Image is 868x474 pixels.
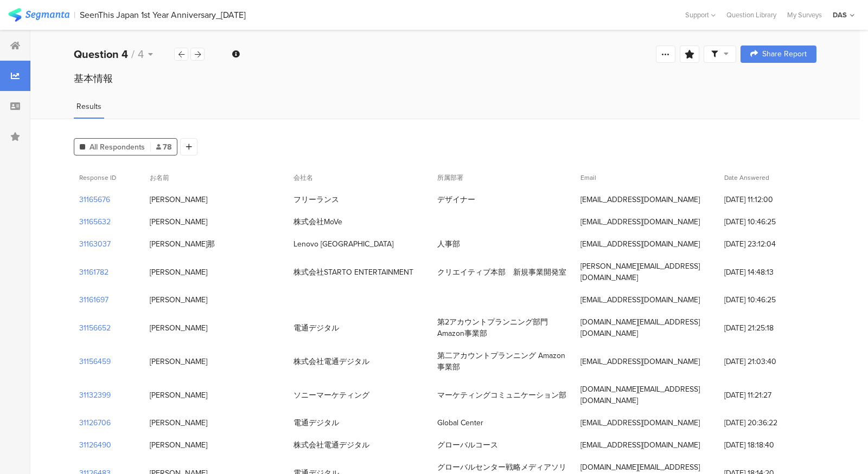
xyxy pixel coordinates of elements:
[437,350,570,373] div: 第二アカウントプランニング Amazon事業部
[437,173,463,183] span: 所属部署
[79,294,108,306] section: 31161697
[150,356,207,367] div: [PERSON_NAME]
[724,216,811,228] span: [DATE] 10:46:25
[724,194,811,205] span: [DATE] 11:12:00
[721,10,782,20] a: Question Library
[724,356,811,367] span: [DATE] 21:03:40
[293,356,369,367] div: 株式会社電通デジタル
[293,173,313,183] span: 会社名
[74,72,816,86] div: 基本情報
[724,439,811,451] span: [DATE] 18:18:40
[79,389,111,401] section: 31132399
[79,173,116,183] span: Response ID
[79,194,110,205] section: 31165676
[437,389,566,401] div: マーケティングコミュニケーション部
[762,50,807,58] span: Share Report
[580,417,700,428] div: [EMAIL_ADDRESS][DOMAIN_NAME]
[150,216,207,228] div: [PERSON_NAME]
[74,9,75,21] div: |
[79,238,111,250] section: 31163037
[138,46,144,62] span: 4
[150,322,207,334] div: [PERSON_NAME]
[80,10,246,20] div: SeenThis Japan 1st Year Anniversary_[DATE]
[293,238,393,250] div: Lenovo [GEOGRAPHIC_DATA]
[580,316,713,339] div: [DOMAIN_NAME][EMAIL_ADDRESS][DOMAIN_NAME]
[293,322,339,334] div: 電通デジタル
[150,294,207,306] div: [PERSON_NAME]
[724,294,811,306] span: [DATE] 10:46:25
[724,238,811,250] span: [DATE] 23:12:04
[293,389,369,401] div: ソニーマーケティング
[293,267,413,278] div: 株式会社STARTO ENTERTAINMENT
[79,216,111,228] section: 31165632
[156,141,171,153] span: 78
[150,173,169,183] span: お名前
[580,294,700,306] div: [EMAIL_ADDRESS][DOMAIN_NAME]
[724,322,811,334] span: [DATE] 21:25:18
[685,7,716,23] div: Support
[833,10,847,20] div: DAS
[293,417,339,428] div: 電通デジタル
[74,46,128,62] b: Question 4
[437,316,570,339] div: 第2アカウントプランニング部門 Amazon事業部
[76,101,101,112] span: Results
[293,216,342,228] div: 株式会社MoVe
[724,267,811,278] span: [DATE] 14:48:13
[79,267,108,278] section: 31161782
[90,141,145,153] span: All Respondents
[150,417,207,428] div: [PERSON_NAME]
[150,439,207,451] div: [PERSON_NAME]
[437,439,498,451] div: グローバルコース
[580,261,713,283] div: [PERSON_NAME][EMAIL_ADDRESS][DOMAIN_NAME]
[580,216,700,228] div: [EMAIL_ADDRESS][DOMAIN_NAME]
[150,194,207,205] div: [PERSON_NAME]
[131,46,135,62] span: /
[79,322,111,334] section: 31156652
[150,389,207,401] div: [PERSON_NAME]
[437,238,460,250] div: 人事部
[150,238,215,250] div: [PERSON_NAME]那
[293,194,339,205] div: フリーランス
[580,173,596,183] span: Email
[79,417,111,428] section: 31126706
[580,356,700,367] div: [EMAIL_ADDRESS][DOMAIN_NAME]
[782,10,827,20] a: My Surveys
[724,389,811,401] span: [DATE] 11:21:27
[580,439,700,451] div: [EMAIL_ADDRESS][DOMAIN_NAME]
[580,384,713,406] div: [DOMAIN_NAME][EMAIL_ADDRESS][DOMAIN_NAME]
[150,267,207,278] div: [PERSON_NAME]
[724,173,769,183] span: Date Answered
[580,238,700,250] div: [EMAIL_ADDRESS][DOMAIN_NAME]
[79,356,111,367] section: 31156459
[437,267,566,278] div: クリエイティブ本部 新規事業開発室
[724,417,811,428] span: [DATE] 20:36:22
[580,194,700,205] div: [EMAIL_ADDRESS][DOMAIN_NAME]
[437,194,475,205] div: デザイナー
[79,439,111,451] section: 31126490
[8,8,69,22] img: segmanta logo
[437,417,483,428] div: Global Center
[293,439,369,451] div: 株式会社電通デジタル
